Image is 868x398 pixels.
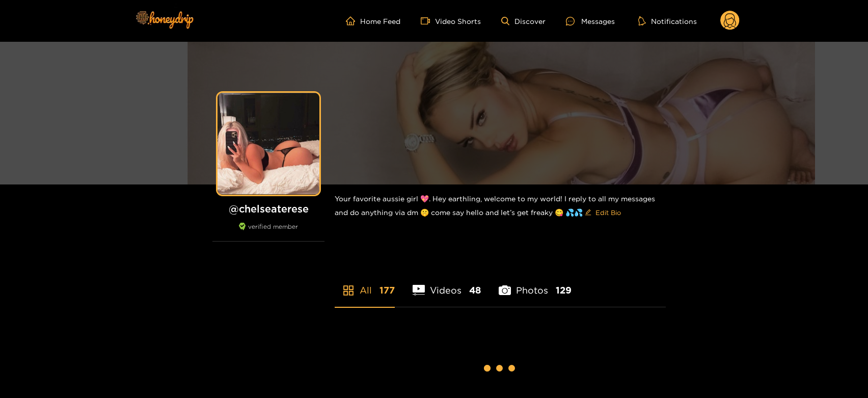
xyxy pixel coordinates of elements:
[583,204,623,221] button: editEdit Bio
[212,223,324,242] div: verified member
[585,209,591,217] span: edit
[342,284,355,297] span: appstore
[635,16,700,26] button: Notifications
[595,207,621,218] span: Edit Bio
[421,16,435,25] span: video-camera
[556,284,572,297] span: 129
[499,261,572,307] li: Photos
[379,284,395,297] span: 177
[212,202,324,215] h1: @ chelseaterese
[335,184,666,229] div: Your favorite aussie girl 💖. Hey earthling, welcome to my world! I reply to all my messages and d...
[421,16,481,25] a: Video Shorts
[469,284,481,297] span: 48
[566,15,615,27] div: Messages
[346,16,360,25] span: home
[346,16,400,25] a: Home Feed
[335,261,395,307] li: All
[413,261,481,307] li: Videos
[501,17,546,25] a: Discover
